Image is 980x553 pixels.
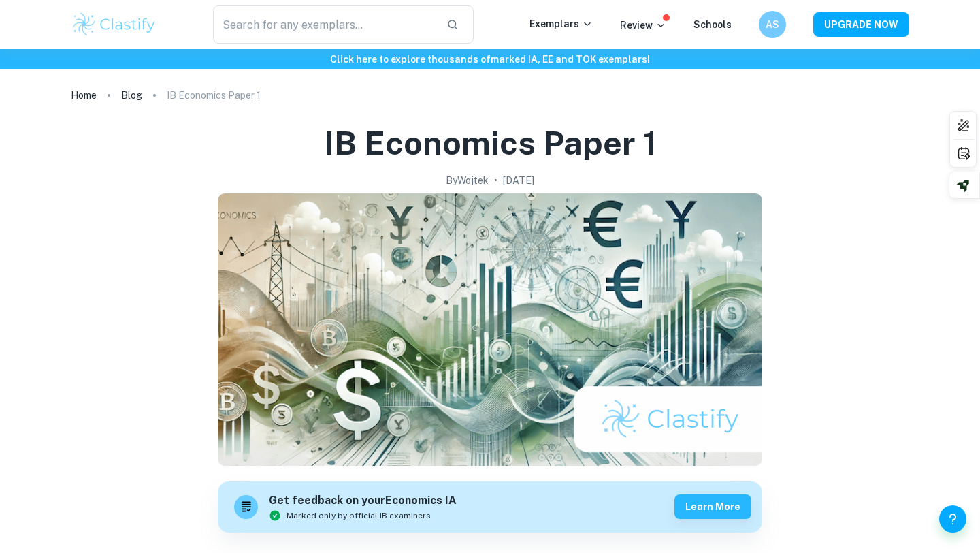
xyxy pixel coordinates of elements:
p: IB Economics Paper 1 [167,88,261,103]
p: • [494,173,497,188]
h6: Click here to explore thousands of marked IA, EE and TOK exemplars ! [3,52,977,67]
h6: Get feedback on your Economics IA [269,492,457,509]
p: Exemplars [529,16,593,31]
button: UPGRADE NOW [813,12,909,37]
a: Home [71,86,97,105]
button: Learn more [674,494,751,519]
h2: By Wojtek [446,173,489,188]
h1: IB Economics Paper 1 [324,121,657,165]
a: Get feedback on yourEconomics IAMarked only by official IB examinersLearn more [218,481,762,533]
span: Marked only by official IB examiners [287,509,431,522]
h6: AS [765,17,781,32]
img: IB Economics Paper 1 cover image [218,193,762,466]
h2: [DATE] [503,173,534,188]
button: AS [759,11,786,38]
img: Clastify logo [71,11,157,38]
p: Review [620,18,666,33]
button: Help and Feedback [939,505,966,533]
input: Search for any exemplars... [213,5,436,44]
a: Blog [121,86,142,105]
a: Schools [693,19,732,30]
